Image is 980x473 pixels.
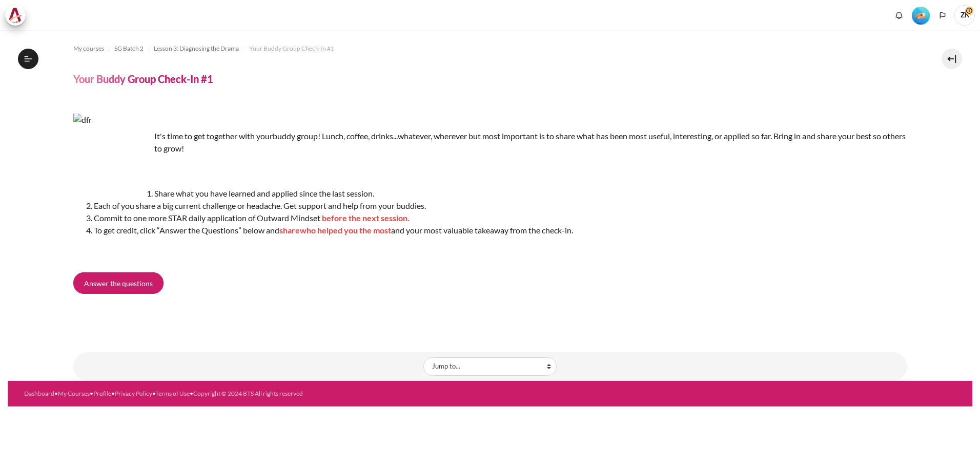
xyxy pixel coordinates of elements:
[94,224,907,236] li: To get credit, click “Answer the Questions” below and and your most valuable takeaway from the ch...
[93,390,111,397] a: Profile
[954,5,975,26] a: User menu
[912,7,930,25] img: Level #2
[249,42,334,55] a: Your Buddy Group Check-In #1
[114,42,144,55] a: SG Batch 2
[73,272,164,294] a: Answer the questions
[193,390,303,397] a: Copyright © 2024 BTS All rights reserved
[114,44,144,53] span: SG Batch 2
[73,72,213,85] h4: Your Buddy Group Check-In #1
[24,390,54,397] a: Dashboard
[94,187,907,200] li: Share what you have learned and applied since the last session.
[73,40,907,57] nav: Navigation bar
[58,390,90,397] a: My Courses
[84,278,153,289] span: Answer the questions
[5,5,31,26] a: Architeck Architeck
[912,6,930,25] div: Level #2
[154,44,239,53] span: Lesson 3: Diagnosing the Drama
[94,212,907,224] li: Commit to one more STAR daily application of Outward Mindset
[891,8,907,23] div: Show notification window with no new notifications
[94,201,426,210] span: Each of you share a big current challenge or headache. Get support and help from your buddies.
[115,390,152,397] a: Privacy Policy
[8,8,23,23] img: Architeck
[73,42,104,55] a: My courses
[935,8,950,23] button: Languages
[954,5,975,26] span: ZK
[155,390,190,397] a: Terms of Use
[407,213,410,223] span: .
[322,213,407,223] span: before the next session
[24,389,547,398] div: • • • • •
[154,42,239,55] a: Lesson 3: Diagnosing the Drama
[154,131,273,141] span: It's time to get together with your
[73,44,104,53] span: My courses
[300,225,391,235] span: who helped you the most
[908,6,934,25] a: Level #2
[8,30,972,381] section: Content
[73,114,150,190] img: dfr
[73,130,907,155] p: buddy group! Lunch, coffee, drinks...whatever, wherever but most important is to share what has b...
[279,225,300,235] span: share
[249,44,334,53] span: Your Buddy Group Check-In #1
